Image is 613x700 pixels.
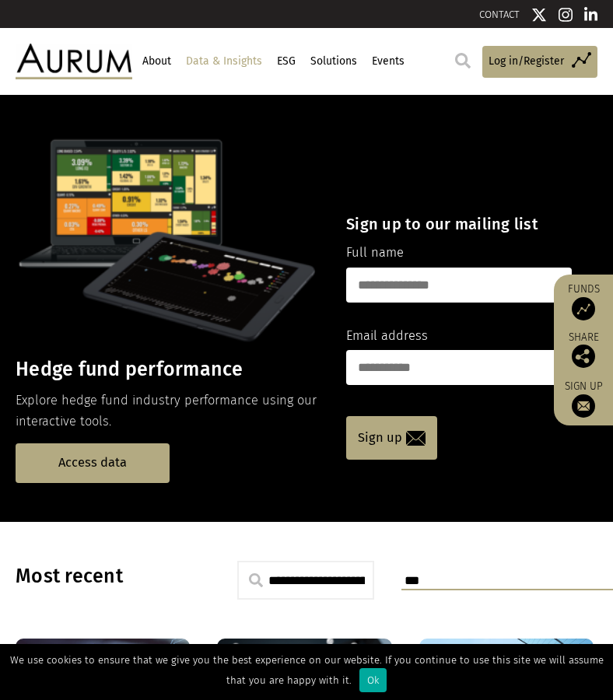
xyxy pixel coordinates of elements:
img: Twitter icon [531,7,547,23]
a: Events [370,48,406,75]
a: Data & Insights [184,48,264,75]
label: Email address [346,326,428,346]
a: Solutions [308,48,359,75]
img: Share this post [572,345,595,368]
a: About [140,48,173,75]
img: search.svg [455,53,471,68]
label: Full name [346,243,404,263]
div: Share [562,332,605,368]
span: Log in/Register [489,53,564,70]
img: Linkedin icon [584,7,598,23]
div: Ok [359,668,387,692]
a: Access data [16,443,170,483]
a: Log in/Register [482,46,597,78]
img: email-icon [406,431,426,446]
img: Instagram icon [559,7,573,23]
a: Sign up [562,380,605,418]
h4: Sign up to our mailing list [346,215,572,233]
h3: Most recent [16,565,210,588]
a: CONTACT [479,9,520,20]
a: Funds [562,282,605,320]
a: Sign up [346,416,437,460]
p: Explore hedge fund industry performance using our interactive tools. [16,390,319,432]
img: Aurum [16,44,132,79]
a: ESG [275,48,297,75]
h3: Hedge fund performance [16,358,319,381]
img: Sign up to our newsletter [572,394,595,418]
img: Access Funds [572,297,595,320]
img: search.svg [249,573,263,587]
